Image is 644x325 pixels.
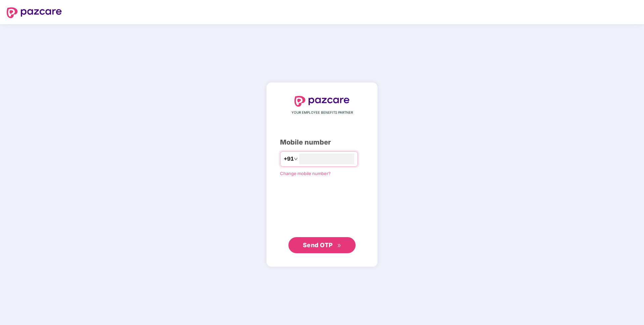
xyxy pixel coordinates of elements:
[288,237,356,253] button: Send OTPdouble-right
[337,243,341,248] span: double-right
[303,241,333,249] span: Send OTP
[7,7,62,18] img: logo
[291,110,353,115] span: YOUR EMPLOYEE BENEFITS PARTNER
[294,96,350,107] img: logo
[284,155,294,163] span: +91
[280,171,331,176] a: Change mobile number?
[294,157,298,161] span: down
[280,137,364,148] div: Mobile number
